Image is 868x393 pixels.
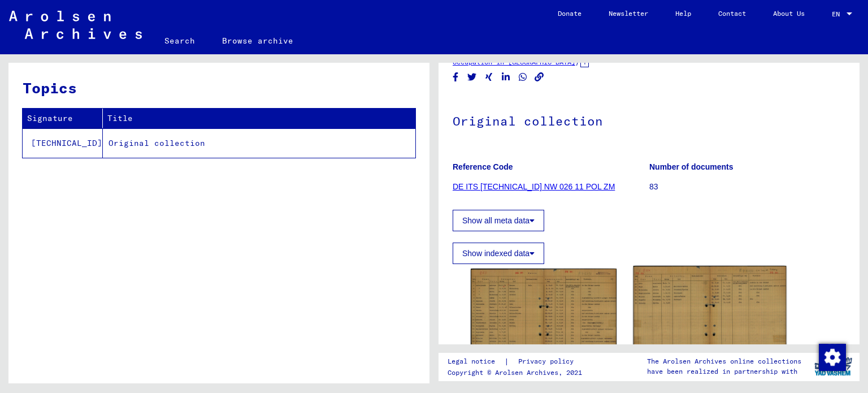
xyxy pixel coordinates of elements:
button: Show indexed data [453,243,544,264]
a: Browse archive [209,27,307,54]
div: | [448,356,587,368]
a: Search [151,27,209,54]
button: Show all meta data [453,210,544,231]
img: Arolsen_neg.svg [9,11,142,39]
span: EN [832,10,844,18]
p: Copyright © Arolsen Archives, 2021 [448,368,587,378]
td: [TECHNICAL_ID] [23,128,103,158]
button: Share on WhatsApp [517,70,529,84]
img: yv_logo.png [812,352,854,381]
h1: Original collection [453,95,845,145]
button: Copy link [533,70,545,84]
img: Change consent [819,344,846,371]
p: The Arolsen Archives online collections [647,356,801,366]
button: Share on Twitter [466,70,478,84]
p: 83 [649,181,845,193]
th: Signature [23,109,103,128]
a: DE ITS [TECHNICAL_ID] NW 026 11 POL ZM [453,182,615,191]
p: have been realized in partnership with [647,366,801,377]
img: 002.jpg [633,266,785,374]
a: Privacy policy [509,356,587,368]
button: Share on LinkedIn [500,70,512,84]
td: Original collection [103,128,415,158]
button: Share on Xing [483,70,495,84]
h3: Topics [23,77,415,99]
b: Number of documents [649,162,734,171]
b: Reference Code [453,162,513,171]
a: Legal notice [448,356,504,368]
th: Title [103,109,415,128]
button: Share on Facebook [450,70,462,84]
img: 001.jpg [471,269,617,372]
